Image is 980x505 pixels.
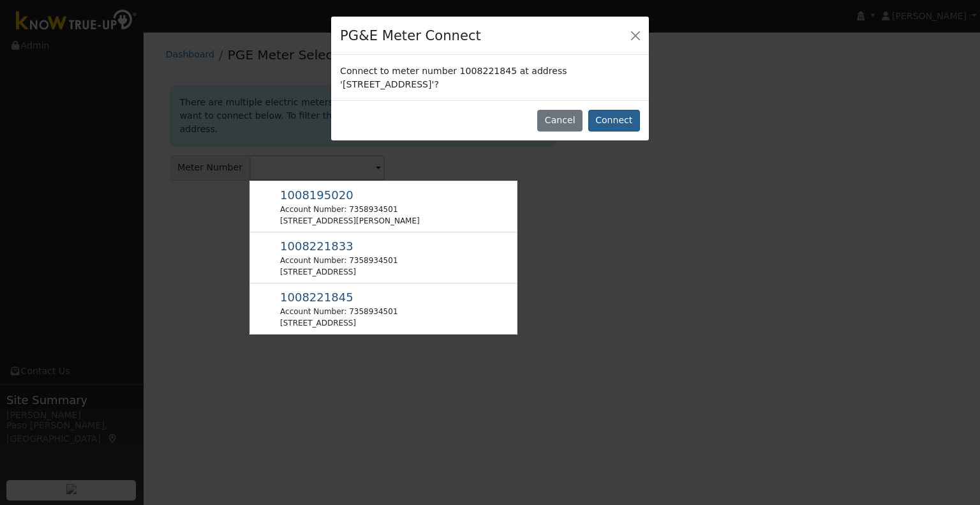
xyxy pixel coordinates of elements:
div: [STREET_ADDRESS][PERSON_NAME] [280,215,420,227]
span: Usage Point: 8720220851 [280,242,353,252]
span: 1008221845 [280,290,353,304]
span: Usage Point: 6969850026 [280,191,353,201]
div: [STREET_ADDRESS] [280,317,397,329]
button: Connect [588,110,640,132]
div: Account Number: 7358934501 [280,255,397,266]
h4: PG&E Meter Connect [340,26,481,46]
div: Account Number: 7358934501 [280,204,420,215]
span: Usage Point: 9026920851 [280,293,353,303]
button: Close [627,26,644,44]
span: 1008195020 [280,188,353,202]
div: Connect to meter number 1008221845 at address '[STREET_ADDRESS]'? [331,55,649,100]
button: Cancel [537,110,583,132]
div: Account Number: 7358934501 [280,306,397,317]
div: [STREET_ADDRESS] [280,266,397,278]
span: 1008221833 [280,239,353,253]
